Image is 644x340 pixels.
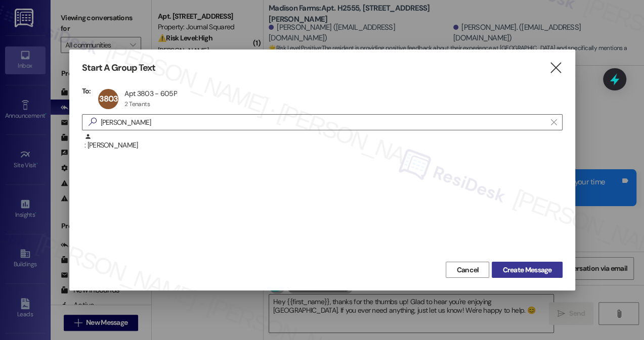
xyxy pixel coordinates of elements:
[546,115,562,130] button: Clear text
[82,86,91,95] h3: To:
[549,63,563,73] i: 
[502,265,551,275] span: Create Message
[82,62,156,74] h3: Start A Group Text
[492,262,562,278] button: Create Message
[124,100,150,108] div: 2 Tenants
[101,115,546,129] input: Search for any contact or apartment
[84,133,563,151] div: : [PERSON_NAME]
[99,93,118,104] span: 3803
[82,133,563,158] div: : [PERSON_NAME]
[84,117,101,127] i: 
[456,265,479,275] span: Cancel
[124,89,177,98] div: Apt 3803 - 605P
[551,118,556,126] i: 
[446,262,489,278] button: Cancel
